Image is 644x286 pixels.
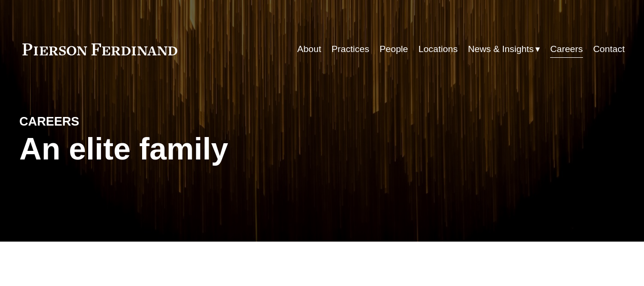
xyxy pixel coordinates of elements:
[593,40,624,58] a: Contact
[468,41,534,58] span: News & Insights
[379,40,408,58] a: People
[468,40,540,58] a: folder dropdown
[20,131,322,167] h1: An elite family
[550,40,583,58] a: Careers
[331,40,369,58] a: Practices
[20,114,171,129] h4: CAREERS
[297,40,321,58] a: About
[419,40,458,58] a: Locations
